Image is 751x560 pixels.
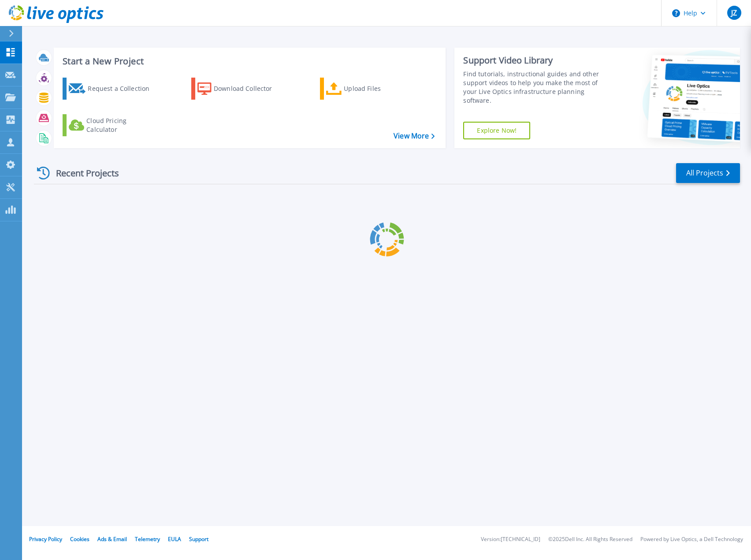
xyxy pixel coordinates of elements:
[88,80,158,97] div: Request a Collection
[191,78,290,100] a: Download Collector
[463,70,608,105] div: Find tutorials, instructional guides and other support videos to help you make the most of your L...
[344,80,414,97] div: Upload Files
[63,56,435,66] h3: Start a New Project
[481,537,540,542] li: Version: [TECHNICAL_ID]
[168,535,181,543] a: EULA
[97,535,127,543] a: Ads & Email
[70,535,89,543] a: Cookies
[63,78,161,100] a: Request a Collection
[63,114,161,136] a: Cloud Pricing Calculator
[320,78,418,100] a: Upload Files
[640,537,743,542] li: Powered by Live Optics, a Dell Technology
[189,535,208,543] a: Support
[463,122,530,139] a: Explore Now!
[29,535,62,543] a: Privacy Policy
[394,132,435,140] a: View More
[463,55,608,66] div: Support Video Library
[214,80,284,97] div: Download Collector
[135,535,160,543] a: Telemetry
[731,9,737,16] span: JZ
[676,163,740,183] a: All Projects
[86,116,157,134] div: Cloud Pricing Calculator
[548,537,632,542] li: © 2025 Dell Inc. All Rights Reserved
[34,162,131,184] div: Recent Projects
